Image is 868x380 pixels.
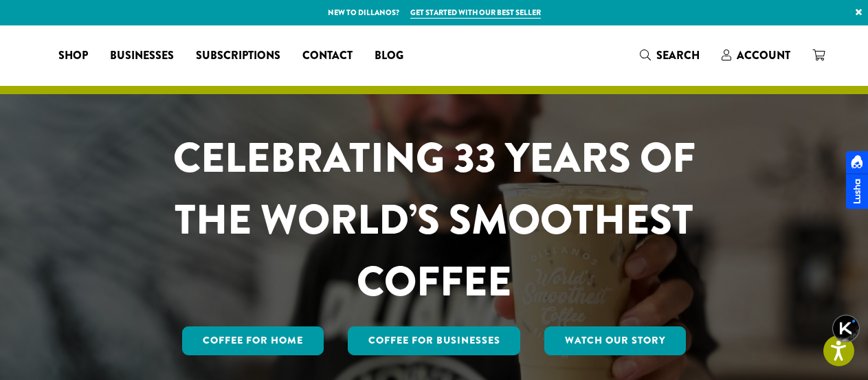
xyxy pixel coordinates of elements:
span: Shop [58,47,88,65]
span: Businesses [110,47,174,65]
a: Shop [47,45,99,67]
span: Contact [302,47,353,65]
a: Search [629,44,711,67]
a: Get started with our best seller [410,7,541,19]
span: Account [737,47,790,63]
h1: CELEBRATING 33 YEARS OF THE WORLD’S SMOOTHEST COFFEE [133,127,736,313]
span: Search [656,47,700,63]
span: Blog [375,47,403,65]
a: Coffee For Businesses [348,326,521,355]
span: Subscriptions [196,47,280,65]
a: Coffee for Home [182,326,324,355]
a: Watch Our Story [544,326,686,355]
